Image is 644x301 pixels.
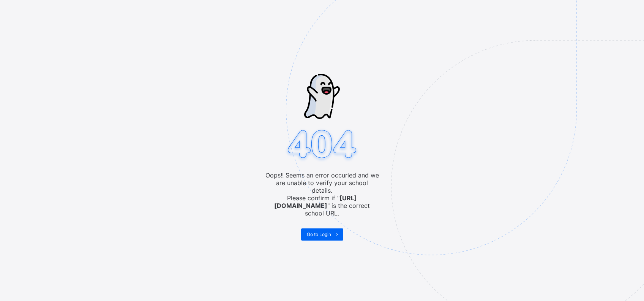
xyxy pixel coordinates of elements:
span: Oops!! Seems an error occuried and we are unable to verify your school details. [265,171,379,194]
b: [URL][DOMAIN_NAME] [274,194,357,209]
span: Go to Login [307,231,331,237]
span: Please confirm if " " is the correct school URL. [265,194,379,217]
img: 404.8bbb34c871c4712298a25e20c4dc75c7.svg [284,128,360,162]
